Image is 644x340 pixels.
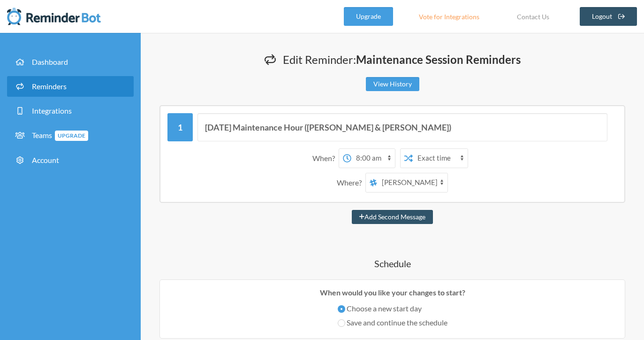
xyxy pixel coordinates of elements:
span: Edit Reminder: [283,53,521,66]
span: Integrations [32,106,72,115]
a: TeamsUpgrade [7,125,134,146]
a: Reminders [7,76,134,97]
button: Add Second Message [352,210,433,224]
img: Reminder Bot [7,7,101,26]
span: Dashboard [32,57,68,66]
span: Account [32,155,59,164]
label: Choose a new start day [338,303,447,314]
span: Teams [32,131,88,139]
span: Upgrade [55,131,88,141]
input: Choose a new start day [338,305,345,313]
p: When would you like your changes to start? [167,287,618,298]
div: Where? [337,173,365,193]
a: Logout [580,7,637,26]
a: Vote for Integrations [407,7,491,26]
h4: Schedule [159,257,625,270]
a: Dashboard [7,52,134,72]
input: Save and continue the schedule [338,319,345,327]
strong: Maintenance Session Reminders [356,53,521,66]
label: Save and continue the schedule [338,317,447,328]
span: Reminders [32,82,67,91]
input: Message [197,113,607,141]
a: Contact Us [505,7,561,26]
a: Integrations [7,100,134,121]
div: When? [312,148,339,168]
a: Upgrade [344,7,393,26]
a: View History [366,77,419,91]
a: Account [7,150,134,170]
